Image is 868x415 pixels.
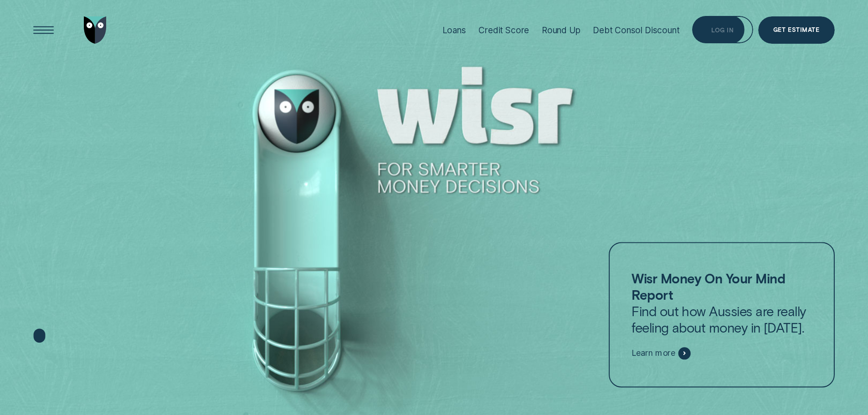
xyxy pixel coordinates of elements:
div: Log in [711,28,734,33]
span: Learn more [632,348,675,358]
p: Find out how Aussies are really feeling about money in [DATE]. [632,270,812,336]
button: Open Menu [30,16,57,44]
div: Debt Consol Discount [593,25,679,36]
strong: Wisr Money On Your Mind Report [632,270,785,302]
div: Loans [442,25,466,36]
div: Round Up [542,25,580,36]
button: Log in [692,16,753,43]
a: Get Estimate [758,16,835,44]
a: Wisr Money On Your Mind ReportFind out how Aussies are really feeling about money in [DATE].Learn... [609,242,835,387]
img: Wisr [84,16,107,44]
div: Credit Score [478,25,529,36]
